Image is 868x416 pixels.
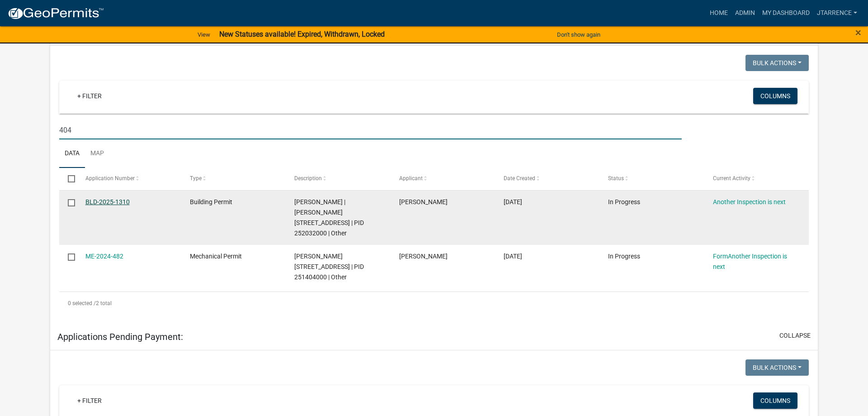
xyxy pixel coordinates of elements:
[391,168,495,190] datatable-header-cell: Applicant
[504,253,522,260] span: 08/06/2024
[190,175,202,182] span: Type
[608,253,640,260] span: In Progress
[50,46,818,324] div: collapse
[190,253,242,260] span: Mechanical Permit
[608,198,640,206] span: In Progress
[59,168,76,190] datatable-header-cell: Select
[85,253,123,260] a: ME-2024-482
[813,5,861,22] a: jtarrence
[190,198,232,206] span: Building Permit
[85,139,109,168] a: Map
[745,359,809,376] button: Bulk Actions
[181,168,286,190] datatable-header-cell: Type
[779,331,811,340] button: collapse
[713,175,750,182] span: Current Activity
[759,5,813,22] a: My Dashboard
[70,392,109,409] a: + Filter
[399,253,448,260] span: Connie Easker
[68,300,96,306] span: 0 selected /
[504,175,535,182] span: Date Created
[59,292,809,315] div: 2 total
[399,198,448,206] span: Lance Thill
[608,175,624,182] span: Status
[59,121,682,139] input: Search for applications
[753,392,797,409] button: Columns
[85,175,135,182] span: Application Number
[704,168,809,190] datatable-header-cell: Current Activity
[599,168,704,190] datatable-header-cell: Status
[294,253,364,281] span: RASMUSSEN, DANIEL 1410 LANCER BLVD, Houston County | PID 251404000 | Other
[713,198,786,206] a: Another Inspection is next
[753,88,797,104] button: Columns
[57,331,183,342] h5: Applications Pending Payment:
[194,27,214,42] a: View
[219,30,385,38] strong: New Statuses available! Expired, Withdrawn, Locked
[745,55,809,71] button: Bulk Actions
[59,139,85,168] a: Data
[504,198,522,206] span: 06/27/2025
[85,198,130,206] a: BLD-2025-1310
[713,253,787,270] a: FormAnother Inspection is next
[76,168,181,190] datatable-header-cell: Application Number
[706,5,731,22] a: Home
[855,26,861,39] span: ×
[399,175,423,182] span: Applicant
[286,168,390,190] datatable-header-cell: Description
[855,27,861,38] button: Close
[294,175,322,182] span: Description
[294,198,364,236] span: WATSON,GREGORY K | DIANE M RUD 404 14TH ST N, Houston County | PID 252032000 | Other
[731,5,759,22] a: Admin
[553,27,604,42] button: Don't show again
[495,168,599,190] datatable-header-cell: Date Created
[70,88,109,104] a: + Filter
